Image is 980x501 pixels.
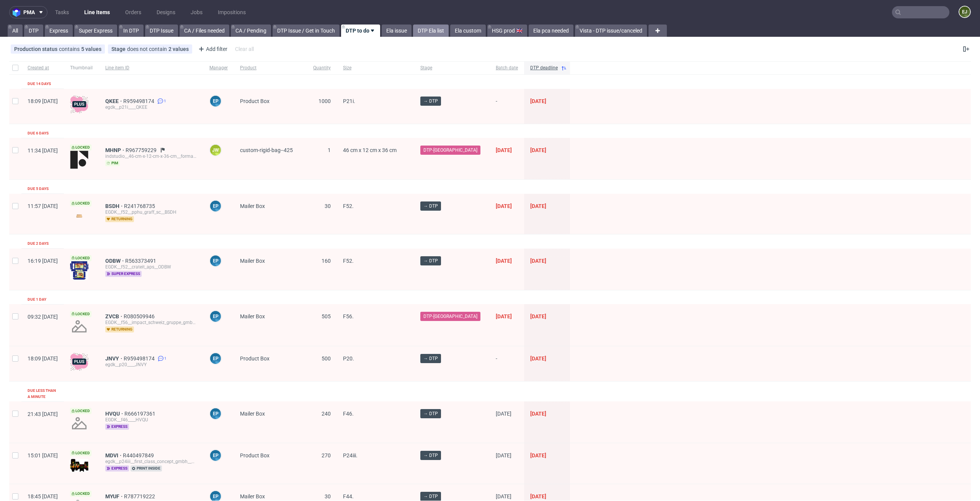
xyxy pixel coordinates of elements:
span: 11:57 [DATE] [28,203,58,209]
span: [DATE] [530,411,546,417]
img: version_two_editor_design.png [70,459,88,472]
span: [DATE] [496,411,511,417]
span: express [105,465,129,472]
span: P24iii. [343,452,358,458]
a: R959498174 [124,355,156,362]
div: Due 5 days [28,186,49,192]
span: [DATE] [530,203,546,209]
span: 1 [164,355,167,362]
span: → DTP [423,98,438,105]
a: Orders [121,6,146,18]
span: 21:43 [DATE] [28,411,58,417]
span: 18:45 [DATE] [28,493,58,499]
figcaption: EP [210,201,221,211]
span: [DATE] [530,98,546,104]
span: [DATE] [530,452,546,458]
a: All [8,25,23,37]
span: [DATE] [496,493,511,499]
span: DTP-[GEOGRAPHIC_DATA] [423,313,477,320]
span: Product [240,65,301,71]
span: Production status [14,46,59,52]
a: DTP Issue [145,25,178,37]
span: Locked [70,450,91,456]
span: DTP-[GEOGRAPHIC_DATA] [423,147,477,154]
div: Due 14 days [28,81,51,87]
div: indstudio__46-cm-x-12-cm-x-36-cm__formarkivet_aps__MHNP [105,153,197,159]
span: [DATE] [496,313,512,319]
a: 1 [156,98,166,104]
a: ODBW [105,258,125,264]
span: 46 cm x 12 cm x 36 cm [343,147,397,153]
span: 09:32 [DATE] [28,314,58,320]
span: R666197361 [124,411,157,417]
span: P21i. [343,98,355,104]
span: does not contain [127,46,168,52]
span: 240 [322,411,331,417]
figcaption: EP [210,255,221,266]
figcaption: EJ [959,7,970,17]
span: - [496,98,518,115]
span: [DATE] [530,147,546,153]
div: Due 1 day [28,296,46,303]
span: → DTP [423,493,438,500]
span: 1000 [318,98,331,104]
div: egdk__p20____JNVY [105,362,197,368]
div: 5 values [81,46,101,52]
a: JNVY [105,355,124,362]
a: MHNP [105,147,126,153]
a: HSG prod 🇬🇧 [487,25,527,37]
span: [DATE] [530,355,546,362]
span: R241768735 [124,203,157,209]
a: DTP to do [341,25,380,37]
span: F56. [343,313,354,319]
span: custom-rigid-bag--425 [240,147,293,153]
span: - [496,355,518,372]
span: Batch date [496,65,518,71]
span: Locked [70,311,91,317]
span: Mailer Box [240,258,265,264]
a: Line Items [80,6,114,18]
span: QKEE [105,98,123,104]
span: P20. [343,355,354,362]
button: pma [9,6,47,18]
a: R787719222 [124,493,157,499]
span: → DTP [423,410,438,417]
span: Mailer Box [240,313,265,319]
a: Super Express [74,25,117,37]
a: MYUF [105,493,124,499]
span: Locked [70,408,91,414]
span: Thumbnail [70,65,93,71]
img: logo [13,8,23,17]
a: R959498174 [123,98,156,104]
a: DTP [24,25,43,37]
span: [DATE] [496,147,512,153]
a: R440497849 [123,452,155,458]
div: EGDK__f56__impact_schweiz_gruppe_gmbh__ZVCB [105,319,197,326]
img: no_design.png [70,317,88,336]
span: ZVCB [105,313,124,319]
figcaption: JW [210,145,221,156]
img: plus-icon.676465ae8f3a83198b3f.png [70,352,88,371]
span: Stage [420,65,483,71]
span: Stage [111,46,127,52]
a: R080509946 [124,313,156,319]
span: HVQU [105,411,124,417]
a: R967759229 [126,147,158,153]
a: R563373491 [125,258,158,264]
a: In DTP [119,25,144,37]
span: 11:34 [DATE] [28,147,58,154]
span: → DTP [423,203,438,210]
a: CA / Pending [231,25,271,37]
span: F46. [343,411,354,417]
span: [DATE] [496,203,512,209]
a: BSDH [105,203,124,209]
span: Quantity [313,65,331,71]
div: EGDK__f52__pphu_graff_sc__BSDH [105,209,197,215]
span: 18:09 [DATE] [28,98,58,104]
a: Ela custom [450,25,486,37]
span: Product Box [240,355,269,362]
